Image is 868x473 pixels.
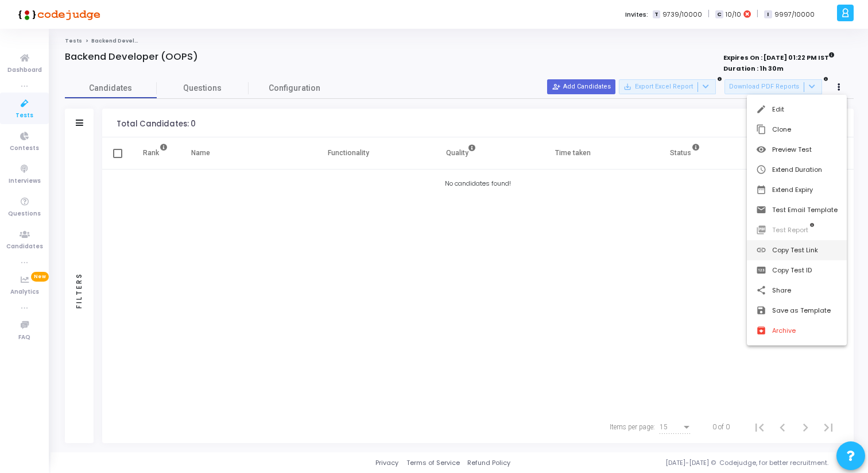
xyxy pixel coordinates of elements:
[747,200,847,220] button: Test Email Template
[756,164,768,176] mat-icon: schedule
[747,180,847,200] button: Extend Expiry
[756,245,768,256] mat-icon: link
[756,285,768,297] mat-icon: share
[747,301,847,321] button: Save as Template
[756,104,768,116] mat-icon: edit
[756,184,768,196] mat-icon: date_range
[747,160,847,180] button: Extend Duration
[756,124,768,136] mat-icon: content_copy
[756,144,768,156] mat-icon: visibility
[747,280,847,301] button: Share
[747,220,847,240] button: Test Report
[747,120,847,140] button: Clone
[756,305,768,317] mat-icon: save
[747,99,847,120] button: Edit
[747,240,847,260] button: Copy Test Link
[747,140,847,160] button: Preview Test
[747,321,847,341] button: Archive
[756,325,768,337] mat-icon: archive
[747,260,847,280] button: Copy Test ID
[756,205,768,216] mat-icon: email
[756,265,768,276] mat-icon: pin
